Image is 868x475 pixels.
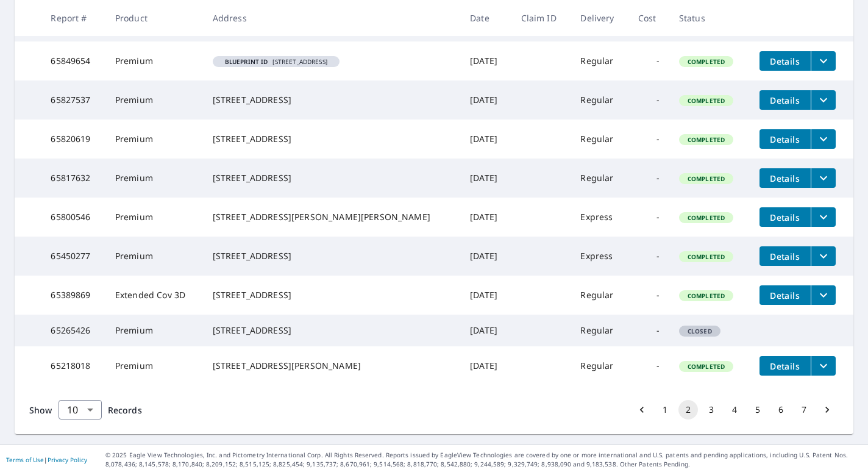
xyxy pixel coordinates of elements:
button: Go to page 4 [725,400,744,420]
button: detailsBtn-65820619 [759,129,811,149]
td: Express [571,198,628,237]
td: - [628,276,669,315]
span: Details [767,360,803,372]
td: - [628,159,669,198]
td: 65849654 [41,41,105,80]
td: Regular [571,276,628,315]
td: Premium [105,41,203,80]
button: Go to page 1 [655,400,675,420]
button: detailsBtn-65827537 [759,90,811,110]
span: Details [767,173,803,184]
p: | [6,456,87,463]
td: Regular [571,346,628,385]
td: - [628,41,669,80]
button: filesDropdownBtn-65800546 [811,207,836,227]
span: Details [767,95,803,106]
div: [STREET_ADDRESS] [213,94,450,106]
button: filesDropdownBtn-65218018 [811,356,836,376]
td: [DATE] [460,41,511,80]
button: filesDropdownBtn-65817632 [811,168,836,188]
button: filesDropdownBtn-65450277 [811,246,836,266]
em: Blueprint ID [225,59,268,65]
div: [STREET_ADDRESS] [213,172,450,184]
div: [STREET_ADDRESS] [213,324,450,337]
button: Go to page 3 [702,400,721,420]
nav: pagination navigation [630,400,839,420]
td: 65820619 [41,120,105,159]
button: filesDropdownBtn-65389869 [811,285,836,305]
button: filesDropdownBtn-65820619 [811,129,836,149]
td: Premium [105,315,203,346]
span: Completed [680,213,732,222]
button: filesDropdownBtn-65827537 [811,90,836,110]
button: Go to previous page [632,400,652,420]
button: Go to page 5 [748,400,767,420]
span: Completed [680,57,732,66]
td: [DATE] [460,120,511,159]
td: [DATE] [460,315,511,346]
span: Details [767,134,803,145]
span: Show [29,404,52,416]
td: Regular [571,80,628,120]
button: detailsBtn-65450277 [759,246,811,266]
td: [DATE] [460,346,511,385]
td: 65827537 [41,80,105,120]
td: 65817632 [41,159,105,198]
button: Go to next page [817,400,837,420]
a: Privacy Policy [48,455,87,464]
div: Show 10 records [59,400,102,420]
td: Premium [105,159,203,198]
p: © 2025 Eagle View Technologies, Inc. and Pictometry International Corp. All Rights Reserved. Repo... [105,451,862,469]
td: Premium [105,198,203,237]
button: Go to page 7 [794,400,814,420]
td: [DATE] [460,276,511,315]
td: Premium [105,80,203,120]
button: detailsBtn-65849654 [759,51,811,71]
span: Completed [680,135,732,144]
td: 65218018 [41,346,105,385]
span: Completed [680,96,732,105]
span: Records [108,404,142,416]
span: Completed [680,252,732,261]
td: Regular [571,120,628,159]
button: Go to page 6 [771,400,791,420]
span: Completed [680,362,732,371]
div: [STREET_ADDRESS][PERSON_NAME] [213,360,450,372]
td: [DATE] [460,80,511,120]
td: Premium [105,237,203,276]
td: Premium [105,346,203,385]
td: - [628,346,669,385]
div: [STREET_ADDRESS] [213,133,450,145]
td: 65265426 [41,315,105,346]
td: [DATE] [460,159,511,198]
td: [DATE] [460,198,511,237]
button: detailsBtn-65800546 [759,207,811,227]
td: Regular [571,159,628,198]
span: [STREET_ADDRESS] [218,59,335,65]
span: Closed [680,327,719,335]
td: 65450277 [41,237,105,276]
td: - [628,120,669,159]
td: - [628,80,669,120]
td: - [628,315,669,346]
span: Completed [680,174,732,183]
span: Details [767,212,803,223]
td: Regular [571,315,628,346]
button: detailsBtn-65389869 [759,285,811,305]
button: filesDropdownBtn-65849654 [811,51,836,71]
div: [STREET_ADDRESS][PERSON_NAME][PERSON_NAME] [213,211,450,223]
td: [DATE] [460,237,511,276]
span: Completed [680,291,732,300]
td: - [628,237,669,276]
td: 65800546 [41,198,105,237]
td: Express [571,237,628,276]
button: page 2 [678,400,698,420]
button: detailsBtn-65218018 [759,356,811,376]
button: detailsBtn-65817632 [759,168,811,188]
td: - [628,198,669,237]
span: Details [767,55,803,67]
td: 65389869 [41,276,105,315]
td: Regular [571,41,628,80]
a: Terms of Use [6,455,44,464]
span: Details [767,251,803,262]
